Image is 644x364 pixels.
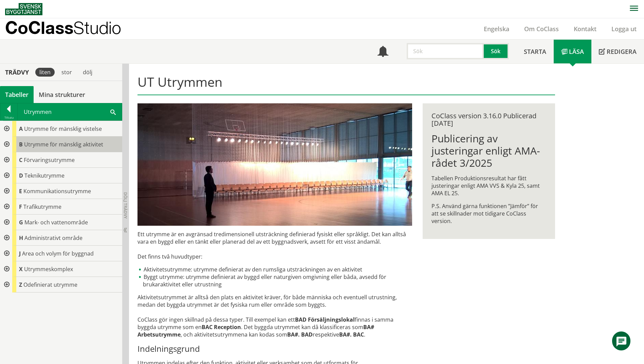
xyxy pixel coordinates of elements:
[569,47,584,56] span: Läsa
[19,125,23,133] span: A
[431,202,546,225] p: P.S. Använd gärna funktionen ”Jämför” för att se skillnader mot tidigare CoClass version.
[57,68,76,77] div: stor
[554,40,591,63] a: Läsa
[24,234,82,242] span: Administrativt område
[484,43,509,59] button: Sök
[23,203,61,210] span: Trafikutrymme
[5,18,136,39] a: CoClassStudio
[19,219,23,226] span: G
[35,68,55,77] div: liten
[19,281,22,288] span: Z
[591,40,644,63] a: Redigera
[287,331,313,338] strong: BA#. BAD
[24,125,102,133] span: Utrymme för mänsklig vistelse
[476,25,517,33] a: Engelska
[516,40,554,63] a: Starta
[123,192,128,219] span: Dölj trädvy
[5,3,42,15] img: Svensk Byggtjänst
[19,203,22,210] span: F
[23,281,77,288] span: Odefinierat utrymme
[137,344,412,354] h3: Indelningsgrund
[19,187,22,195] span: E
[517,25,566,33] a: Om CoClass
[431,112,546,127] div: CoClass version 3.16.0 Publicerad [DATE]
[0,115,17,120] div: Tillbaka
[24,265,73,273] span: Utrymmeskomplex
[137,74,555,95] h1: UT Utrymmen
[19,250,21,257] span: J
[19,234,23,242] span: H
[137,103,412,226] img: utrymme.jpg
[19,265,23,273] span: X
[407,43,484,59] input: Sök
[24,219,88,226] span: Mark- och vattenområde
[607,47,637,56] span: Redigera
[24,156,75,164] span: Förvaringsutrymme
[378,47,388,58] span: Notifikationer
[34,86,90,103] a: Mina strukturer
[24,141,103,148] span: Utrymme för mänsklig aktivitet
[566,25,604,33] a: Kontakt
[339,331,364,338] strong: BA#. BAC
[1,68,33,76] div: Trädvy
[431,133,546,169] h1: Publicering av justeringar enligt AMA-rådet 3/2025
[23,187,91,195] span: Kommunikationsutrymme
[22,250,94,257] span: Area och volym för byggnad
[110,108,116,115] span: Sök i tabellen
[137,230,406,260] font: Ett utrymme är en avgränsad tredimensionell utsträckning definierad fysiskt eller språkligt. Det ...
[19,156,22,164] span: C
[295,316,355,323] strong: BAD Försäljningslokal
[202,323,241,331] strong: BAC Reception
[604,25,644,33] a: Logga ut
[24,172,65,179] span: Teknikutrymme
[137,294,397,338] font: Aktivitetsutrymmet är alltså den plats en aktivitet kräver, för både människa och eventuell utrus...
[137,323,374,338] strong: BA# Arbetsutrymme
[5,24,121,32] p: CoClass
[137,266,412,273] li: Aktivitetsutrymme: utrymme definierat av den rumsliga utsträckningen av en aktivitet
[137,273,412,288] li: Byggt utrymme: utrymme definierat av byggd eller naturgiven omgivning eller båda, avsedd för bruk...
[524,47,546,56] span: Starta
[19,141,23,148] span: B
[431,175,546,197] p: Tabellen Produktionsresultat har fått justeringar enligt AMA VVS & Kyla 25, samt AMA EL 25.
[24,108,52,116] font: Utrymmen
[79,68,96,77] div: dölj
[73,18,121,38] span: Studio
[19,172,23,179] span: D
